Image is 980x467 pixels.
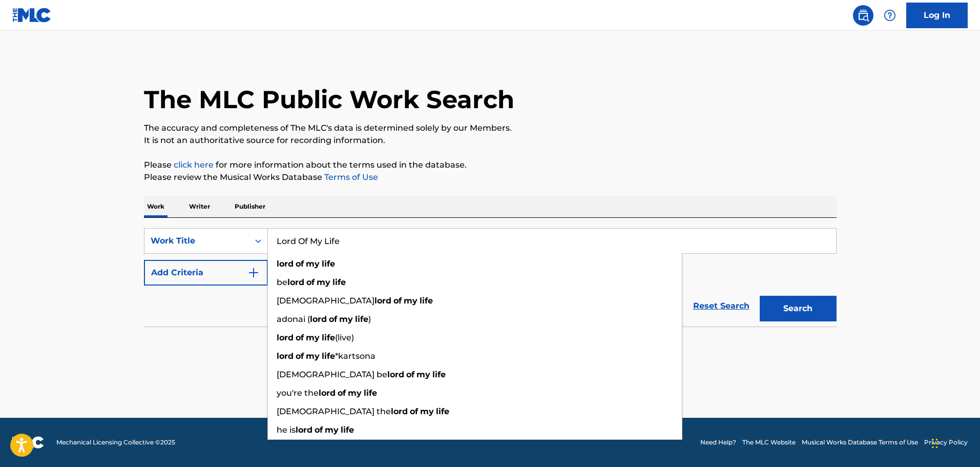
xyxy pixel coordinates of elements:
strong: life [322,333,335,342]
span: [DEMOGRAPHIC_DATA] [277,296,374,306]
span: be [277,277,287,287]
strong: my [339,314,353,324]
strong: life [322,259,335,269]
strong: life [322,351,335,361]
strong: lord [277,351,294,361]
p: Writer [186,196,213,217]
a: Reset Search [688,295,755,317]
strong: of [329,314,337,324]
span: Mechanical Licensing Collective © 2025 [56,438,175,447]
strong: lord [287,277,304,287]
strong: of [406,370,414,379]
strong: of [296,351,304,361]
strong: my [416,370,430,379]
strong: my [348,388,362,398]
strong: my [404,296,418,306]
img: MLC Logo [12,8,52,23]
strong: life [332,277,346,287]
strong: of [393,296,402,306]
strong: my [306,259,320,269]
strong: of [315,425,323,435]
strong: life [341,425,354,435]
p: Please for more information about the terms used in the database. [144,159,837,171]
strong: lord [387,370,404,379]
iframe: Chat Widget [929,418,980,467]
div: Drag [932,428,938,459]
strong: my [420,407,434,416]
strong: lord [310,314,327,324]
strong: of [410,407,418,416]
span: adonai ( [277,314,310,324]
strong: lord [391,407,408,416]
strong: life [355,314,368,324]
span: *kartsona [335,351,376,361]
p: Work [144,196,168,217]
button: Add Criteria [144,260,268,286]
span: you're the [277,388,319,398]
strong: lord [374,296,391,306]
a: Need Help? [700,438,736,447]
strong: of [296,333,304,342]
strong: lord [319,388,336,398]
img: logo [12,436,44,449]
a: Public Search [853,5,873,26]
strong: my [317,277,330,287]
strong: my [306,333,320,342]
strong: of [296,259,304,269]
span: [DEMOGRAPHIC_DATA] the [277,407,391,416]
button: Search [760,296,837,321]
img: search [857,9,869,22]
p: Please review the Musical Works Database [144,171,837,184]
strong: life [436,407,449,416]
strong: lord [277,333,294,342]
strong: lord [277,259,294,269]
strong: of [306,277,315,287]
strong: life [432,370,446,379]
strong: my [306,351,320,361]
strong: life [364,388,377,398]
a: Terms of Use [322,172,378,182]
span: (live) [335,333,354,342]
p: The accuracy and completeness of The MLC's data is determined solely by our Members. [144,122,837,134]
a: Privacy Policy [924,438,968,447]
span: [DEMOGRAPHIC_DATA] be [277,370,387,379]
a: Log In [906,3,968,28]
a: click here [174,160,214,170]
img: 9d2ae6d4665cec9f34b9.svg [247,267,260,279]
div: Help [880,5,900,26]
p: It is not an authoritative source for recording information. [144,134,837,147]
div: Work Title [151,235,243,247]
strong: life [420,296,433,306]
a: The MLC Website [742,438,796,447]
img: help [884,9,896,22]
a: Musical Works Database Terms of Use [802,438,918,447]
strong: my [325,425,339,435]
strong: of [338,388,346,398]
span: ) [368,314,371,324]
strong: lord [296,425,312,435]
span: he is [277,425,296,435]
form: Search Form [144,228,837,327]
p: Publisher [232,196,268,217]
h1: The MLC Public Work Search [144,84,514,115]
